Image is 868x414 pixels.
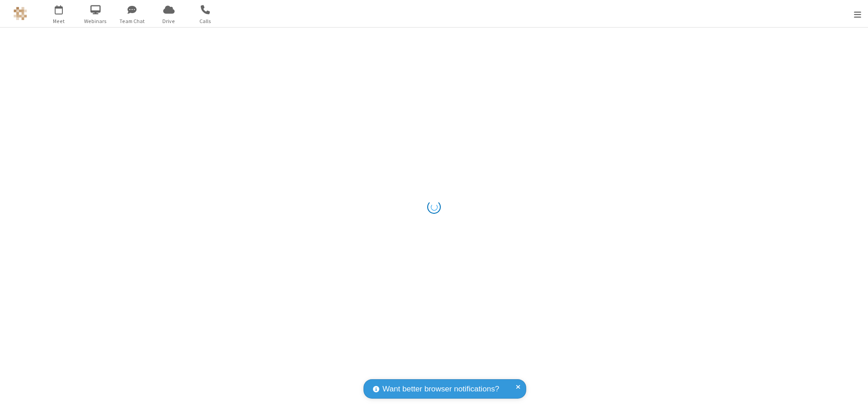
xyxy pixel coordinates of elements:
[115,17,149,25] span: Team Chat
[42,17,76,25] span: Meet
[189,17,222,25] span: Calls
[79,17,113,25] span: Webinars
[14,7,27,20] img: QA Selenium DO NOT DELETE OR CHANGE
[152,17,186,25] span: Drive
[382,383,499,395] span: Want better browser notifications?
